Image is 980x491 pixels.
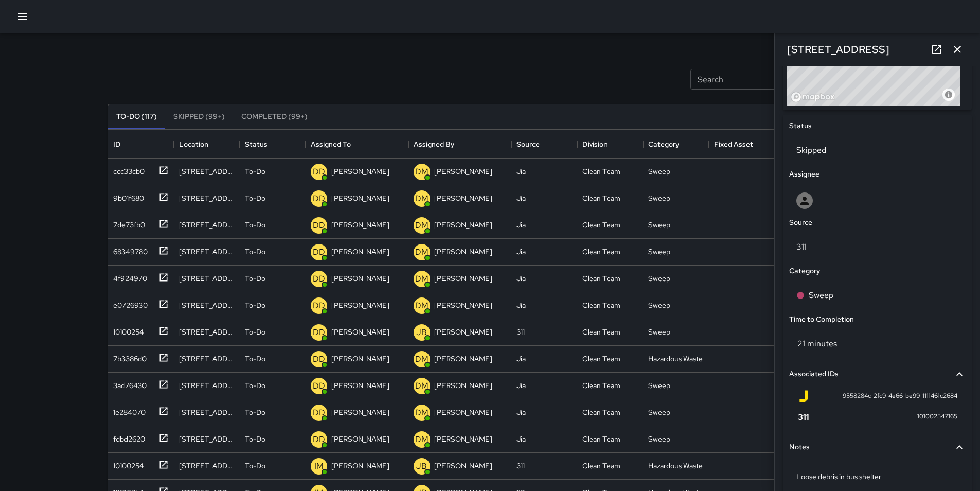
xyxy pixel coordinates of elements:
p: [PERSON_NAME] [434,273,492,284]
div: Source [511,130,577,159]
div: Jia [516,300,526,310]
p: DM [415,166,429,178]
div: Location [174,130,240,159]
div: 4f924970 [109,269,147,284]
div: Sweep [648,273,670,284]
p: [PERSON_NAME] [331,407,389,417]
div: Sweep [648,407,670,417]
div: Fixed Asset [709,130,775,159]
p: [PERSON_NAME] [434,247,492,257]
p: [PERSON_NAME] [331,380,389,391]
p: To-Do [245,380,265,391]
div: Status [245,130,268,159]
p: DD [313,273,325,285]
div: 311 [516,327,525,337]
div: 167 Fell Street [179,461,235,471]
div: Jia [516,247,526,257]
div: ID [108,130,174,159]
div: Location [179,130,208,159]
p: To-Do [245,327,265,337]
div: Sweep [648,434,670,444]
div: 7b3386d0 [109,349,147,364]
div: Hazardous Waste [648,461,703,471]
p: [PERSON_NAME] [434,193,492,203]
div: Jia [516,273,526,284]
div: Jia [516,166,526,177]
div: Sweep [648,327,670,337]
p: [PERSON_NAME] [331,434,389,444]
p: To-Do [245,166,265,177]
p: [PERSON_NAME] [331,193,389,203]
div: Clean Team [582,327,620,337]
p: To-Do [245,434,265,444]
p: DD [313,326,325,339]
button: To-Do (117) [108,104,165,129]
p: [PERSON_NAME] [434,220,492,230]
div: Jia [516,220,526,230]
p: [PERSON_NAME] [331,166,389,177]
div: Category [643,130,709,159]
p: To-Do [245,354,265,364]
div: Jia [516,407,526,417]
p: IM [314,460,324,472]
p: DD [313,380,325,392]
div: Assigned To [306,130,408,159]
div: Category [648,130,679,159]
div: Jia [516,434,526,444]
p: [PERSON_NAME] [331,273,389,284]
div: Clean Team [582,193,620,203]
p: [PERSON_NAME] [434,327,492,337]
div: 679 Mcallister Street [179,327,235,337]
p: JB [416,326,427,339]
div: 7de73fb0 [109,216,145,230]
div: Clean Team [582,407,620,417]
p: To-Do [245,273,265,284]
div: Clean Team [582,354,620,364]
p: DD [313,353,325,365]
button: Completed (99+) [233,104,316,129]
p: To-Do [245,247,265,257]
div: 68349780 [109,242,148,257]
div: Division [582,130,608,159]
p: DM [415,273,429,285]
div: ID [113,130,120,159]
div: 10100254 [109,323,144,337]
p: DM [415,246,429,258]
div: Clean Team [582,434,620,444]
div: Source [516,130,540,159]
p: DD [313,192,325,205]
p: To-Do [245,220,265,230]
p: DD [313,166,325,178]
div: Division [577,130,643,159]
div: Sweep [648,380,670,391]
div: Clean Team [582,300,620,310]
p: [PERSON_NAME] [331,461,389,471]
p: [PERSON_NAME] [434,380,492,391]
p: DM [415,219,429,232]
p: DD [313,407,325,419]
div: 563-599 Franklin Street [179,273,235,284]
p: JB [416,460,427,472]
p: To-Do [245,407,265,417]
p: DD [313,433,325,446]
div: 455 Franklin Street [179,166,235,177]
div: Assigned By [414,130,454,159]
p: [PERSON_NAME] [331,354,389,364]
div: Sweep [648,220,670,230]
p: [PERSON_NAME] [434,461,492,471]
div: fdbd2620 [109,430,145,444]
div: 10100254 [109,457,144,471]
div: Sweep [648,300,670,310]
div: Jia [516,354,526,364]
div: Clean Team [582,247,620,257]
div: Fixed Asset [714,130,753,159]
p: DM [415,407,429,419]
div: 380 Fulton Street [179,380,235,391]
div: Jia [516,380,526,391]
p: DD [313,246,325,258]
div: 555 Franklin Street [179,434,235,444]
p: To-Do [245,300,265,310]
button: Skipped (99+) [165,104,233,129]
div: Sweep [648,247,670,257]
div: 620 Gough Street [179,354,235,364]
